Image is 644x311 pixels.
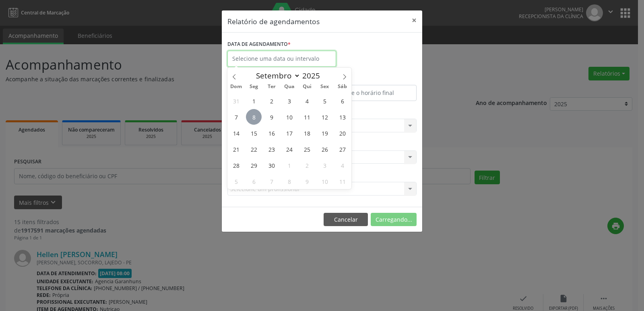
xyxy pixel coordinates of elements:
select: Month [252,70,300,81]
span: Setembro 10, 2025 [281,109,297,125]
span: Setembro 19, 2025 [317,125,332,141]
input: Year [300,70,327,81]
span: Outubro 10, 2025 [317,173,332,189]
span: Setembro 28, 2025 [228,157,244,173]
span: Outubro 2, 2025 [299,157,315,173]
span: Sáb [334,84,351,89]
span: Qua [281,84,298,89]
span: Setembro 20, 2025 [334,125,350,141]
span: Setembro 23, 2025 [264,141,279,157]
span: Setembro 24, 2025 [281,141,297,157]
button: Close [406,10,422,30]
span: Setembro 15, 2025 [246,125,262,141]
span: Outubro 3, 2025 [317,157,332,173]
span: Seg [245,84,263,89]
span: Ter [263,84,281,89]
span: Setembro 26, 2025 [317,141,332,157]
span: Sex [316,84,334,89]
span: Outubro 6, 2025 [246,173,262,189]
span: Setembro 6, 2025 [334,93,350,109]
span: Setembro 14, 2025 [228,125,244,141]
span: Outubro 9, 2025 [299,173,315,189]
span: Setembro 7, 2025 [228,109,244,125]
span: Dom [227,84,245,89]
span: Setembro 2, 2025 [264,93,279,109]
span: Agosto 31, 2025 [228,93,244,109]
input: Selecione uma data ou intervalo [227,51,336,67]
span: Setembro 3, 2025 [281,93,297,109]
span: Setembro 18, 2025 [299,125,315,141]
span: Setembro 5, 2025 [317,93,332,109]
span: Setembro 8, 2025 [246,109,262,125]
span: Setembro 9, 2025 [264,109,279,125]
span: Qui [298,84,316,89]
span: Outubro 5, 2025 [228,173,244,189]
h5: Relatório de agendamentos [227,16,320,27]
span: Setembro 11, 2025 [299,109,315,125]
span: Setembro 27, 2025 [334,141,350,157]
span: Setembro 12, 2025 [317,109,332,125]
span: Setembro 1, 2025 [246,93,262,109]
span: Setembro 22, 2025 [246,141,262,157]
span: Setembro 16, 2025 [264,125,279,141]
span: Setembro 30, 2025 [264,157,279,173]
span: Setembro 13, 2025 [334,109,350,125]
button: Cancelar [324,213,368,227]
span: Outubro 1, 2025 [281,157,297,173]
span: Outubro 8, 2025 [281,173,297,189]
span: Outubro 4, 2025 [334,157,350,173]
label: ATÉ [324,72,417,85]
button: Carregando... [371,213,417,227]
label: DATA DE AGENDAMENTO [227,38,291,51]
input: Selecione o horário final [324,85,417,101]
span: Setembro 21, 2025 [228,141,244,157]
span: Outubro 11, 2025 [334,173,350,189]
span: Setembro 4, 2025 [299,93,315,109]
span: Setembro 17, 2025 [281,125,297,141]
span: Setembro 25, 2025 [299,141,315,157]
span: Outubro 7, 2025 [264,173,279,189]
span: Setembro 29, 2025 [246,157,262,173]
